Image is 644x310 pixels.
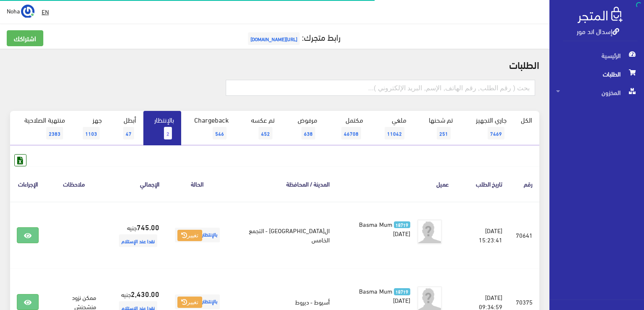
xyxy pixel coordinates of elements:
[509,166,539,201] th: رقم
[45,166,103,201] th: ملاحظات
[577,25,619,37] a: إسدال اند مور
[417,219,442,244] img: avatar.png
[46,127,63,139] span: 2383
[460,111,514,145] a: جاري التجهيز7469
[414,111,460,145] a: تم شحنها251
[437,127,451,139] span: 251
[10,59,539,70] h2: الطلبات
[10,166,45,201] th: الإجراءات
[341,127,361,139] span: 46708
[166,166,229,201] th: الحالة
[226,80,535,96] input: بحث ( رقم الطلب, رقم الهاتف, الإسم, البريد اﻹلكتروني )...
[109,111,143,145] a: أبطل47
[42,6,49,17] u: EN
[488,127,504,139] span: 7469
[103,166,166,201] th: اﻹجمالي
[137,221,159,232] strong: 745.00
[177,230,202,242] button: تغيير
[177,297,202,308] button: تغيير
[282,111,325,145] a: مرفوض638
[181,111,236,145] a: Chargeback546
[7,30,43,46] a: اشتراكك
[359,218,410,239] span: Basma Mum [DATE]
[229,166,337,201] th: المدينة / المحافظة
[164,127,172,139] span: 2
[556,65,637,83] span: الطلبات
[21,5,34,18] img: ...
[370,111,414,145] a: ملغي11042
[325,111,370,145] a: مكتمل46708
[7,4,34,18] a: ... Noha
[556,83,637,102] span: المخزون
[175,294,220,309] span: بالإنتظار
[394,288,410,295] span: 18719
[350,219,410,238] a: 18719 Basma Mum [DATE]
[350,286,410,305] a: 18719 Basma Mum [DATE]
[72,111,109,145] a: جهز1103
[456,166,509,201] th: تاريخ الطلب
[259,127,272,139] span: 452
[143,111,181,145] a: بالإنتظار2
[248,32,300,45] span: [URL][DOMAIN_NAME]
[131,288,159,299] strong: 2,430.00
[83,127,100,139] span: 1103
[229,202,337,269] td: ال[GEOGRAPHIC_DATA] - التجمع الخامس
[385,127,404,139] span: 11042
[38,4,52,19] a: EN
[301,127,315,139] span: 638
[509,202,539,269] td: 70641
[123,127,134,139] span: 47
[236,111,282,145] a: تم عكسه452
[246,29,340,45] a: رابط متجرك:[URL][DOMAIN_NAME]
[359,285,410,306] span: Basma Mum [DATE]
[175,228,220,242] span: بالإنتظار
[119,234,157,247] span: نقدا عند الإستلام
[213,127,227,139] span: 546
[578,7,623,23] img: .
[549,83,644,102] a: المخزون
[556,46,637,65] span: الرئيسية
[336,166,455,201] th: عميل
[7,5,20,16] span: Noha
[394,221,410,229] span: 18719
[549,46,644,65] a: الرئيسية
[103,202,166,269] td: جنيه
[514,111,539,129] a: الكل
[456,202,509,269] td: [DATE] 15:23:41
[549,65,644,83] a: الطلبات
[10,111,72,145] a: منتهية الصلاحية2383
